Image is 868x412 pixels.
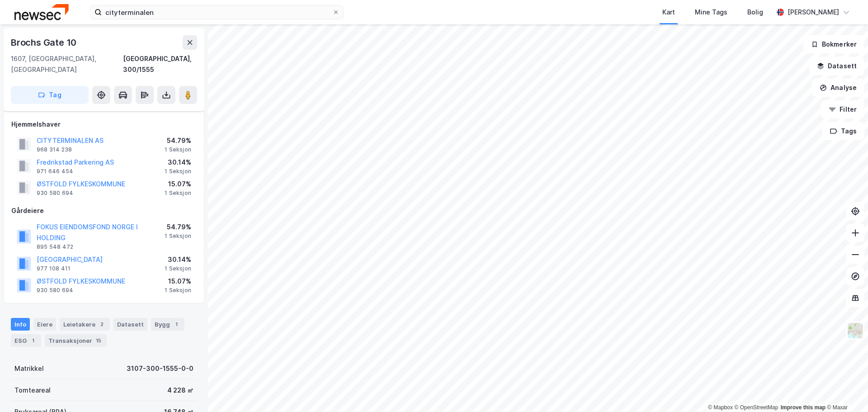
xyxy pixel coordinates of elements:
div: Datasett [113,318,147,331]
div: 1 Seksjon [165,168,191,175]
input: Søk på adresse, matrikkel, gårdeiere, leietakere eller personer [102,5,332,19]
div: 30.14% [165,254,191,265]
button: Filter [821,100,864,118]
div: 1 Seksjon [165,189,191,197]
div: Tomteareal [14,385,51,396]
div: [GEOGRAPHIC_DATA], 300/1555 [123,53,197,75]
div: Transaksjoner [45,334,107,347]
div: 15 [94,336,103,345]
div: Bolig [747,7,763,18]
div: 1 Seksjon [165,232,191,240]
div: ESG [11,334,41,347]
div: Matrikkel [14,363,44,374]
div: Bygg [151,318,184,331]
div: Eiere [33,318,56,331]
div: 1 Seksjon [165,287,191,294]
div: 1607, [GEOGRAPHIC_DATA], [GEOGRAPHIC_DATA] [11,53,123,75]
div: 30.14% [165,157,191,168]
div: 1 Seksjon [165,146,191,153]
div: Brochs Gate 10 [11,35,78,50]
div: 895 548 472 [37,243,73,251]
button: Tags [822,122,864,140]
a: Improve this map [781,404,826,411]
div: 54.79% [165,135,191,146]
div: Hjemmelshaver [11,119,197,130]
button: Tag [11,86,89,104]
div: 54.79% [165,222,191,232]
div: 971 646 454 [37,168,73,175]
div: 930 580 694 [37,287,73,294]
button: Bokmerker [803,35,864,53]
div: 977 108 411 [37,265,71,272]
img: newsec-logo.f6e21ccffca1b3a03d2d.png [14,4,69,20]
div: [PERSON_NAME] [788,7,839,18]
div: 3107-300-1555-0-0 [127,363,193,374]
div: Leietakere [60,318,110,331]
img: Z [847,322,864,339]
button: Datasett [809,57,864,75]
div: 2 [97,320,106,329]
div: 15.07% [165,179,191,189]
div: Kart [662,7,675,18]
iframe: Chat Widget [823,369,868,412]
div: 968 314 238 [37,146,72,153]
div: 1 [28,336,38,345]
div: 1 Seksjon [165,265,191,272]
div: 930 580 694 [37,189,73,197]
div: Gårdeiere [11,205,197,216]
div: 1 [172,320,181,329]
a: Mapbox [708,404,733,411]
div: 15.07% [165,276,191,287]
button: Analyse [812,79,864,97]
div: Mine Tags [695,7,727,18]
div: 4 228 ㎡ [167,385,193,396]
div: Info [11,318,30,331]
a: OpenStreetMap [735,404,778,411]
